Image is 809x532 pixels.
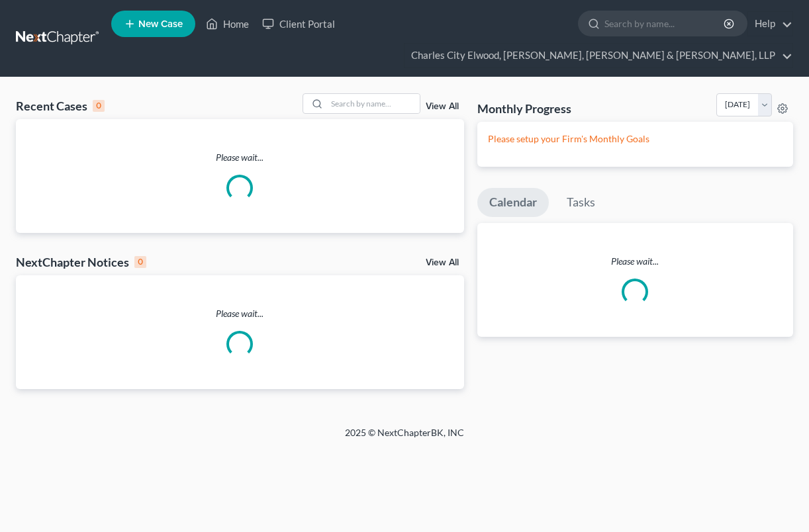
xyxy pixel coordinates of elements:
[16,254,146,270] div: NextChapter Notices
[555,188,607,217] a: Tasks
[604,11,726,36] input: Search by name...
[477,101,571,116] h3: Monthly Progress
[748,12,792,36] a: Help
[16,307,464,320] p: Please wait...
[138,19,183,29] span: New Case
[327,94,420,113] input: Search by name...
[488,132,783,146] p: Please setup your Firm's Monthly Goals
[134,256,146,268] div: 0
[256,12,342,36] a: Client Portal
[477,255,794,268] p: Please wait...
[199,12,256,36] a: Home
[16,151,464,164] p: Please wait...
[404,44,792,67] a: Charles City Elwood, [PERSON_NAME], [PERSON_NAME] & [PERSON_NAME], LLP
[16,98,105,114] div: Recent Cases
[426,258,459,267] a: View All
[477,188,549,217] a: Calendar
[426,102,459,111] a: View All
[93,100,105,112] div: 0
[27,426,782,450] div: 2025 © NextChapterBK, INC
